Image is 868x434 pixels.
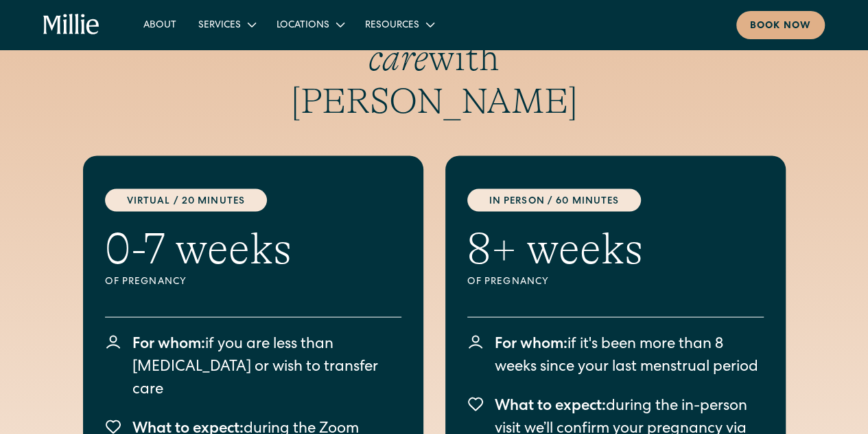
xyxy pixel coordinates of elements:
[277,19,329,33] div: Locations
[187,13,266,36] div: Services
[105,222,292,275] h2: 0-7 weeks
[495,399,606,414] span: What to expect:
[266,13,354,36] div: Locations
[467,222,643,275] h2: 8+ weeks
[105,188,267,211] div: Virtual / 20 Minutes
[467,188,642,211] div: in person / 60 minutes
[736,11,825,39] a: Book now
[132,337,205,352] span: For whom:
[495,337,567,352] span: For whom:
[750,19,811,34] div: Book now
[354,13,444,36] div: Resources
[198,19,241,33] div: Services
[132,334,401,402] p: if you are less than [MEDICAL_DATA] or wish to transfer care
[132,13,187,36] a: About
[365,19,419,33] div: Resources
[495,334,764,379] p: if it's been more than 8 weeks since your last menstrual period
[467,274,643,289] div: Of pregnancy
[105,274,292,289] div: Of pregnancy
[43,14,99,36] a: home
